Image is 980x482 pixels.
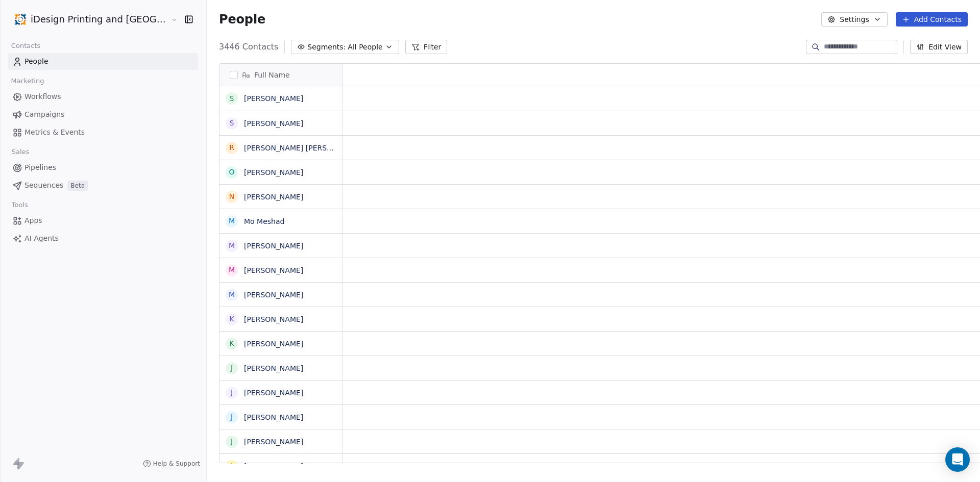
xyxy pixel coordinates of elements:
div: M [229,216,235,226]
a: AI Agents [8,230,198,247]
a: [PERSON_NAME] [244,340,303,348]
div: J [231,412,233,422]
div: S [230,93,234,104]
div: Full Name [219,64,342,86]
span: Pipelines [24,162,56,173]
span: Sequences [24,180,63,191]
span: People [24,56,48,67]
a: Help & Support [143,460,200,468]
div: M [229,265,235,275]
span: Workflows [24,91,61,102]
a: [PERSON_NAME] [244,438,303,446]
a: Metrics & Events [8,124,198,141]
button: Edit View [910,40,968,54]
div: J [231,461,233,471]
button: Add Contacts [896,12,968,27]
a: [PERSON_NAME] [244,94,303,103]
a: [PERSON_NAME] [244,119,303,128]
a: [PERSON_NAME] [244,315,303,323]
a: Mo Meshad [244,217,284,225]
button: Filter [405,40,448,54]
div: J [231,387,233,398]
span: People [219,12,265,27]
div: R [229,142,234,153]
a: [PERSON_NAME] [244,462,303,470]
span: Sales [7,144,34,160]
span: iDesign Printing and [GEOGRAPHIC_DATA] [31,13,168,26]
a: Campaigns [8,106,198,123]
span: Full Name [254,70,290,80]
div: M [229,289,235,300]
div: Open Intercom Messenger [945,447,970,472]
span: 3446 Contacts [219,41,278,53]
a: [PERSON_NAME] [244,168,303,176]
a: [PERSON_NAME] [244,389,303,397]
span: AI Agents [24,233,59,244]
span: Metrics & Events [24,127,85,138]
div: grid [219,86,342,464]
span: Tools [7,197,32,213]
div: O [229,167,234,177]
a: [PERSON_NAME] [244,266,303,274]
a: Pipelines [8,159,198,176]
span: Segments: [307,42,346,53]
span: Beta [67,181,88,191]
span: Campaigns [24,109,64,120]
a: People [8,53,198,70]
a: Workflows [8,88,198,105]
button: iDesign Printing and [GEOGRAPHIC_DATA] [12,11,164,28]
a: [PERSON_NAME] [244,413,303,421]
div: K [229,314,234,324]
a: Apps [8,212,198,229]
span: Apps [24,215,42,226]
button: Settings [821,12,887,27]
span: Help & Support [153,460,200,468]
a: SequencesBeta [8,177,198,194]
div: K [229,338,234,349]
span: All People [348,42,382,53]
div: S [230,118,234,129]
div: N [229,191,234,202]
a: [PERSON_NAME] [PERSON_NAME] [244,144,365,152]
a: [PERSON_NAME] [244,193,303,201]
img: logo-icon.png [14,13,27,26]
a: [PERSON_NAME] [244,242,303,250]
a: [PERSON_NAME] [244,291,303,299]
a: [PERSON_NAME] [244,364,303,372]
div: M [229,240,235,251]
div: J [231,363,233,373]
span: Contacts [7,38,45,54]
span: Marketing [7,73,48,89]
div: J [231,436,233,447]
